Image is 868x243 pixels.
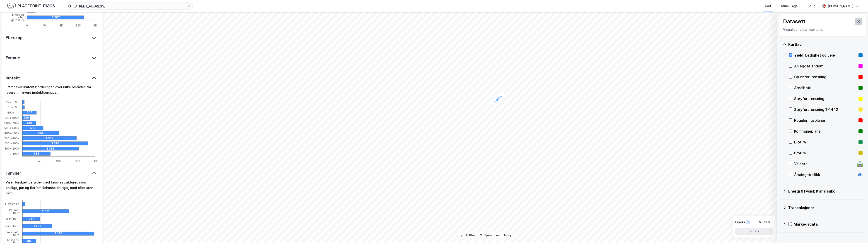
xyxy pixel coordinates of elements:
iframe: Chat Widget [845,221,868,243]
tspan: 300k-400k [4,136,19,140]
tspan: 600k-700k [4,121,19,124]
div: 4 987 [51,16,108,19]
div: Transaksjoner [788,205,863,210]
tspan: eller [18,16,24,19]
tspan: 800k-1m [7,111,19,114]
tspan: Enslig m/u [6,231,19,234]
div: Map marker [491,92,506,107]
div: 585 [27,239,40,243]
div: Støyforurensning T-1442 [794,107,857,112]
div: Kart [765,3,771,9]
div: Energi & Fysisk Klimarisiko [788,188,863,194]
div: Grunnforurensning [794,74,857,80]
tspan: 1.35K [73,159,80,162]
div: 330 [26,121,40,125]
div: Familier [6,171,21,176]
div: Støyforurensning [794,96,857,101]
div: Yield, Ledighet og Leie [794,52,857,58]
div: Inntekt [6,75,20,81]
div: BYA–% [794,150,857,156]
tspan: 400k-500k [4,131,19,135]
tspan: 4.5K [75,24,81,27]
div: [PERSON_NAME] [828,3,854,9]
div: 1 626 [52,141,117,145]
input: Søk på adresse, matrikkel, gårdeiere, leietakere eller personer [71,3,187,10]
div: 3 159 [55,232,126,236]
button: Vis [735,228,773,235]
tspan: Flerfamilie [5,202,19,206]
tspan: Enebolig [12,13,24,16]
div: 1 291 [34,224,63,228]
div: Markedsdata [794,222,863,227]
tspan: 0 [22,159,23,162]
div: Visualiser data i kartet her. [783,27,862,32]
div: Layers [735,220,745,224]
div: 1 [746,220,750,224]
tspan: 1.5K [41,24,47,27]
div: Fremhever inntektsfordelingen over ulike områder, fra lavere til høyere inntektsgrupper. [6,84,99,95]
div: Kommuneplaner [794,129,857,134]
tspan: 700k-800k [4,116,19,119]
div: 904 [38,131,74,135]
div: Kartlag [788,42,863,47]
tspan: 0-100k [10,152,19,155]
div: Veinett [794,161,855,167]
div: Reguleringsplaner [794,118,857,123]
tspan: Enslig m/ [7,238,19,241]
div: 2 051 [42,210,89,213]
tspan: 450 [38,159,43,162]
div: Bolig [808,3,815,9]
tspan: Par m/ barn [4,217,19,221]
tspan: 1.8K [92,159,98,162]
tspan: 3K [59,24,63,27]
div: Datasett [783,18,805,25]
div: Anleggseiendom [794,63,857,69]
div: 189 [24,116,31,119]
div: 692 [34,152,62,155]
tspan: 900 [56,159,62,162]
div: Eierskap [6,35,22,40]
tspan: barn [13,233,19,237]
div: 347 [27,111,41,114]
div: 1 337 [46,136,100,140]
tspan: 6K [93,24,97,27]
tspan: 500k-600k [4,126,19,130]
tspan: Par m/u [9,208,19,212]
div: Arealbruk [794,85,857,91]
button: Tøm [755,219,773,226]
img: logo.f888ab2527a4732fd821a326f86c7f29.svg [7,2,55,10]
tspan: gårdshus [11,18,24,22]
div: 🛣️ [857,161,863,167]
div: Kontrollprogram for chat [845,221,868,243]
div: 1 388 [47,147,103,150]
tspan: Tomannsbolig [5,9,24,12]
tspan: Over 1.5m [6,100,19,104]
div: BRA–% [794,139,857,145]
div: Formue [6,55,20,61]
div: 516 [30,126,51,130]
div: 761 [29,217,46,221]
div: Mine Tags [781,3,798,9]
tspan: 1m-1.5m [8,106,19,109]
div: Viser forskjellige typer med familiestrukturer, som enslige, par og flerfamiliehusholdninger, med... [6,180,99,196]
tspan: 200k-300k [4,142,19,145]
tspan: barn [13,211,19,214]
div: Årsdøgntrafikk [794,172,855,177]
tspan: 0 [26,24,28,27]
tspan: 100k-200k [5,147,19,150]
tspan: Par u/ barn [5,225,19,228]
